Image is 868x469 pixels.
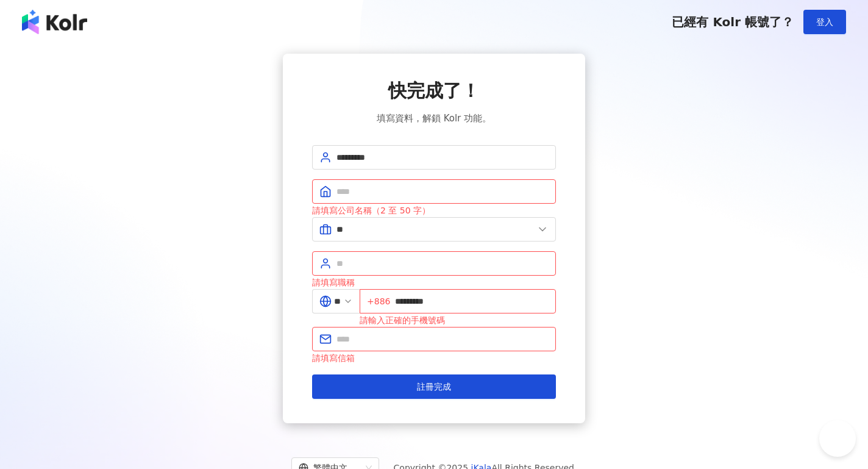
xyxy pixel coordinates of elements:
[312,351,556,365] div: 請填寫信箱
[312,374,556,399] button: 註冊完成
[367,295,390,308] span: +886
[672,15,794,29] span: 已經有 Kolr 帳號了？
[360,313,556,327] div: 請輸入正確的手機號碼
[312,204,556,217] div: 請填寫公司名稱（2 至 50 字）
[377,111,491,126] span: 填寫資料，解鎖 Kolr 功能。
[803,10,846,34] button: 登入
[819,420,856,457] iframe: Help Scout Beacon - Open
[388,78,480,104] span: 快完成了！
[417,382,451,392] span: 註冊完成
[22,10,87,34] img: logo
[312,276,556,289] div: 請填寫職稱
[816,17,833,27] span: 登入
